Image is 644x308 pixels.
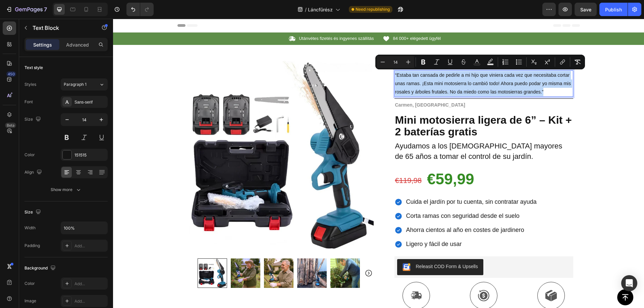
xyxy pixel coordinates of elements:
button: Carousel Next Arrow [252,250,260,258]
button: Paragraph 1 [61,78,108,90]
div: Font [24,99,33,105]
span: Cuida el jardín por tu cuenta, sin contratar ayuda [293,180,424,186]
div: Color [24,281,35,287]
span: Ahorra cientos al año en costes de jardinero [293,208,411,214]
button: Show more [24,184,108,196]
div: Add... [74,281,106,287]
span: Need republishing [356,6,390,12]
div: Background [24,264,57,273]
div: Releasit COD Form & Upsells [303,244,365,251]
div: Add... [74,298,106,304]
button: Publish [599,3,628,16]
strong: Carmen, [GEOGRAPHIC_DATA] [282,83,353,89]
span: Ligero y fácil de usar [293,222,349,229]
div: Size [24,115,42,124]
div: Editor contextual toolbar [375,55,585,69]
p: Text Block [33,24,90,32]
div: 450 [6,71,16,77]
p: 7 [44,5,47,13]
div: Width [24,225,36,231]
button: 7 [3,3,50,16]
div: Styles [24,81,36,87]
iframe: Design area [113,19,644,308]
img: CKKYs5695_ICEAE=.webp [289,244,298,252]
div: Padding [24,243,40,249]
span: Láncfűrész [308,6,333,13]
span: “Estaba tan cansada de pedirle a mi hijo que viniera cada vez que necesitaba cortar unas ramas. ¡... [282,54,458,76]
span: Paragraph 1 [64,81,87,87]
button: Save [575,3,597,16]
s: €119,98 [282,158,309,166]
strong: Mini motosierra ligera de 6” – Kit + 2 baterías gratis [282,95,459,119]
strong: 4,8 (5 935 értékelés) [316,42,360,47]
div: Add... [74,243,106,249]
p: Advanced [66,41,89,48]
div: Publish [605,6,622,13]
div: Image [24,298,36,304]
span: Corta ramas con seguridad desde el suelo [293,194,407,200]
div: Beta [5,123,16,128]
p: Settings [33,41,52,48]
div: Color [24,152,35,158]
div: Undo/Redo [126,3,154,16]
strong: €59,99 [314,151,361,169]
div: Align [24,168,43,177]
div: 151515 [74,152,106,158]
div: Show more [51,186,82,193]
button: Releasit COD Form & Upsells [284,240,370,256]
div: Text style [24,65,43,71]
div: Rich Text Editor. Editing area: main [281,52,460,78]
div: Open Intercom Messenger [621,275,637,291]
div: Rich Text Editor. Editing area: main [315,42,361,48]
span: / [305,6,307,13]
input: Auto [61,222,107,234]
span: Ayudamos a los [DEMOGRAPHIC_DATA] mayores de 65 años a tomar el control de su jardín. [282,123,449,142]
div: Size [24,208,42,217]
span: Save [580,7,591,12]
div: Sans-serif [74,99,106,105]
